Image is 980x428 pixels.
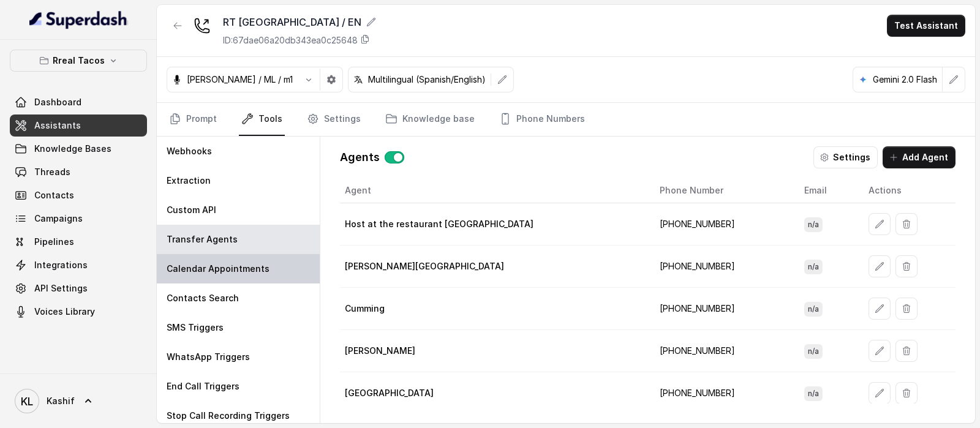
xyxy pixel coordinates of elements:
[167,103,965,136] nav: Tabs
[167,145,212,157] p: Webhooks
[34,236,74,248] span: Pipelines
[650,203,794,246] td: [PHONE_NUMBER]
[223,34,358,47] p: ID: 67dae06a20db343ea0c25648
[10,50,147,72] button: Rreal Tacos
[804,344,823,359] span: n/a
[167,380,239,392] p: End Call Triggers
[167,204,216,216] p: Custom API
[345,260,504,272] p: [PERSON_NAME][GEOGRAPHIC_DATA]
[804,217,823,232] span: n/a
[345,302,385,315] p: Cumming
[21,395,33,408] text: KL
[34,119,81,132] span: Assistants
[650,330,794,372] td: [PHONE_NUMBER]
[340,149,380,166] p: Agents
[34,143,111,155] span: Knowledge Bases
[10,254,147,276] a: Integrations
[34,96,81,108] span: Dashboard
[223,15,376,29] div: RT [GEOGRAPHIC_DATA] / EN
[304,103,363,136] a: Settings
[34,259,88,271] span: Integrations
[167,233,238,246] p: Transfer Agents
[34,306,95,318] span: Voices Library
[804,302,823,317] span: n/a
[53,53,105,68] p: Rreal Tacos
[10,384,147,418] a: Kashif
[383,103,477,136] a: Knowledge base
[497,103,587,136] a: Phone Numbers
[340,178,649,203] th: Agent
[650,288,794,330] td: [PHONE_NUMBER]
[10,301,147,323] a: Voices Library
[873,73,937,86] p: Gemini 2.0 Flash
[859,178,956,203] th: Actions
[794,178,859,203] th: Email
[883,146,956,168] button: Add Agent
[887,15,965,37] button: Test Assistant
[10,208,147,230] a: Campaigns
[813,146,878,168] button: Settings
[10,184,147,206] a: Contacts
[167,103,219,136] a: Prompt
[804,260,823,274] span: n/a
[167,292,239,304] p: Contacts Search
[167,410,290,422] p: Stop Call Recording Triggers
[10,161,147,183] a: Threads
[10,115,147,137] a: Assistants
[10,277,147,299] a: API Settings
[650,178,794,203] th: Phone Number
[804,386,823,401] span: n/a
[167,351,250,363] p: WhatsApp Triggers
[345,218,533,230] p: Host at the restaurant [GEOGRAPHIC_DATA]
[345,345,415,357] p: [PERSON_NAME]
[10,138,147,160] a: Knowledge Bases
[239,103,285,136] a: Tools
[29,10,128,29] img: light.svg
[345,387,434,399] p: [GEOGRAPHIC_DATA]
[34,189,74,201] span: Contacts
[650,372,794,415] td: [PHONE_NUMBER]
[10,231,147,253] a: Pipelines
[167,263,269,275] p: Calendar Appointments
[167,175,211,187] p: Extraction
[47,395,75,407] span: Kashif
[368,73,486,86] p: Multilingual (Spanish/English)
[858,75,868,84] svg: google logo
[34,282,88,295] span: API Settings
[650,246,794,288] td: [PHONE_NUMBER]
[34,166,70,178] span: Threads
[167,321,224,334] p: SMS Triggers
[34,212,83,225] span: Campaigns
[10,91,147,113] a: Dashboard
[187,73,293,86] p: [PERSON_NAME] / ML / m1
